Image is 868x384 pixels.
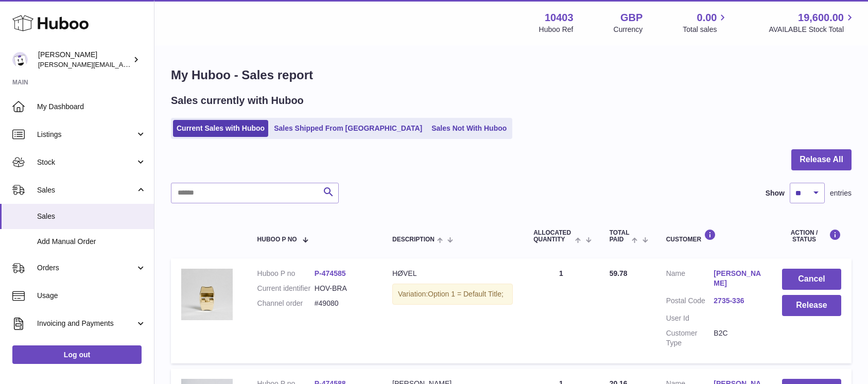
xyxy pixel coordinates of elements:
[798,11,844,25] span: 19,600.00
[270,120,426,137] a: Sales Shipped From [GEOGRAPHIC_DATA]
[392,236,435,243] span: Description
[769,25,856,34] span: AVAILABLE Stock Total
[714,328,761,348] dd: B2C
[37,130,135,139] span: Listings
[392,269,513,278] div: HØVEL
[257,284,315,293] dt: Current identifier
[683,11,728,34] a: 0.00 Total sales
[257,236,297,243] span: Huboo P no
[315,284,372,293] dd: HOV-BRA
[666,313,714,323] dt: User Id
[37,319,135,328] span: Invoicing and Payments
[533,230,572,243] span: ALLOCATED Quantity
[181,269,233,320] img: MC_Hovel_Packshot_Lead-1.jpg
[791,149,852,170] button: Release All
[620,11,643,25] strong: GBP
[37,263,135,273] span: Orders
[614,25,643,34] div: Currency
[666,269,714,291] dt: Name
[545,11,574,25] strong: 10403
[171,67,852,83] h1: My Huboo - Sales report
[610,269,628,277] span: 59.78
[428,120,510,137] a: Sales Not With Huboo
[392,284,513,305] div: Variation:
[315,269,346,277] a: P-474585
[782,269,841,290] button: Cancel
[37,102,146,112] span: My Dashboard
[539,25,574,34] div: Huboo Ref
[714,296,761,306] a: 2735-336
[766,188,785,198] label: Show
[782,229,841,243] div: Action / Status
[37,212,146,221] span: Sales
[428,290,504,298] span: Option 1 = Default Title;
[830,188,852,198] span: entries
[37,291,146,301] span: Usage
[12,52,28,67] img: keval@makerscabinet.com
[769,11,856,34] a: 19,600.00 AVAILABLE Stock Total
[12,345,142,364] a: Log out
[38,60,206,68] span: [PERSON_NAME][EMAIL_ADDRESS][DOMAIN_NAME]
[610,230,630,243] span: Total paid
[523,258,599,363] td: 1
[697,11,717,25] span: 0.00
[315,299,372,308] dd: #49080
[173,120,268,137] a: Current Sales with Huboo
[257,299,315,308] dt: Channel order
[37,237,146,247] span: Add Manual Order
[37,158,135,167] span: Stock
[38,50,131,69] div: [PERSON_NAME]
[666,328,714,348] dt: Customer Type
[257,269,315,278] dt: Huboo P no
[666,229,761,243] div: Customer
[683,25,728,34] span: Total sales
[782,295,841,316] button: Release
[171,94,304,108] h2: Sales currently with Huboo
[714,269,761,288] a: [PERSON_NAME]
[666,296,714,308] dt: Postal Code
[37,185,135,195] span: Sales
